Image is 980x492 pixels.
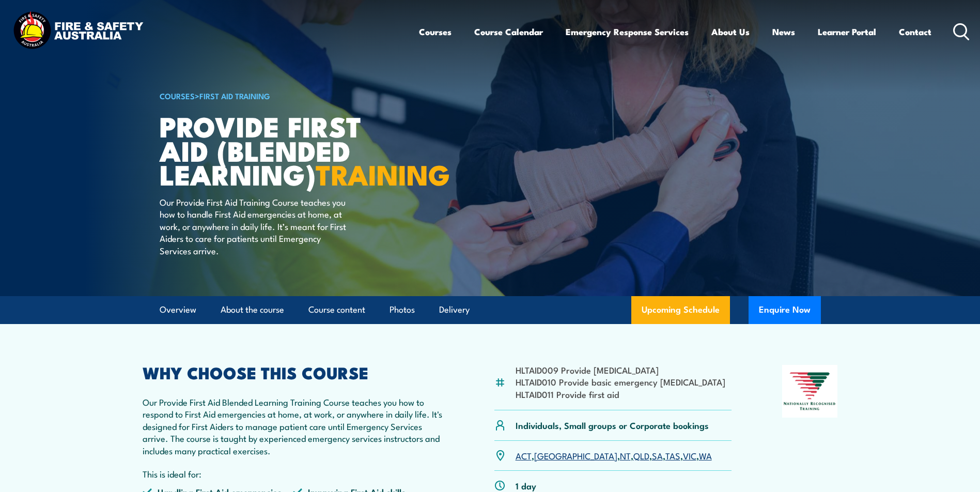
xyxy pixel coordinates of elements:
li: HLTAID011 Provide first aid [516,388,725,400]
p: Our Provide First Aid Blended Learning Training Course teaches you how to respond to First Aid em... [143,396,444,456]
a: First Aid Training [199,90,270,101]
p: , , , , , , , [516,450,712,462]
strong: TRAINING [316,152,450,195]
a: News [772,18,795,45]
p: Individuals, Small groups or Corporate bookings [516,419,709,431]
a: SA [652,449,663,462]
a: ACT [516,449,532,462]
a: Photos [390,296,415,324]
a: Courses [419,18,452,45]
a: Emergency Response Services [566,18,689,45]
p: This is ideal for: [143,468,444,480]
a: About Us [711,18,750,45]
a: [GEOGRAPHIC_DATA] [534,449,617,462]
a: COURSES [160,90,195,101]
a: WA [699,449,712,462]
a: TAS [665,449,680,462]
h2: WHY CHOOSE THIS COURSE [143,365,444,379]
li: HLTAID009 Provide [MEDICAL_DATA] [516,364,725,376]
a: NT [620,449,631,462]
a: VIC [683,449,696,462]
a: Course content [308,296,365,324]
p: 1 day [516,480,536,491]
a: About the course [221,296,284,324]
p: Our Provide First Aid Training Course teaches you how to handle First Aid emergencies at home, at... [160,196,348,256]
a: Learner Portal [818,18,876,45]
li: HLTAID010 Provide basic emergency [MEDICAL_DATA] [516,376,725,388]
h6: > [160,89,415,102]
button: Enquire Now [749,296,821,324]
img: Nationally Recognised Training logo. [782,365,838,418]
a: Delivery [439,296,470,324]
a: Upcoming Schedule [631,296,730,324]
h1: Provide First Aid (Blended Learning) [160,114,415,186]
a: Contact [899,18,931,45]
a: QLD [633,449,649,462]
a: Course Calendar [474,18,543,45]
a: Overview [160,296,196,324]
